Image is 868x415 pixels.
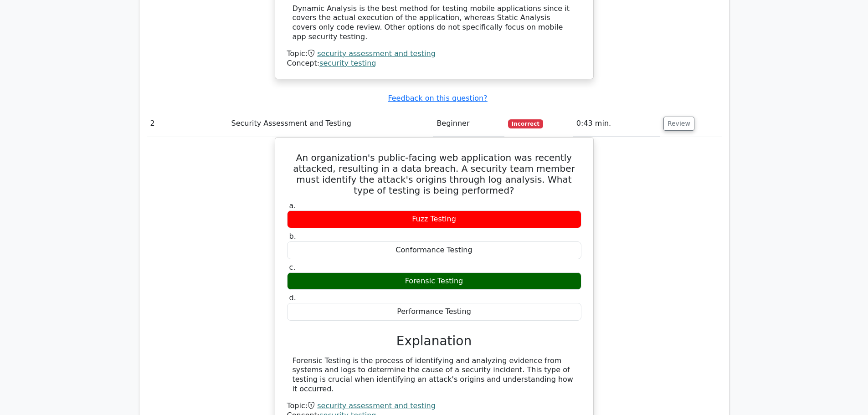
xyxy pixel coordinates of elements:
div: Topic: [287,401,581,411]
a: security assessment and testing [317,401,436,410]
span: c. [289,263,296,272]
h5: An organization's public-facing web application was recently attacked, resulting in a data breach... [286,152,582,196]
td: Security Assessment and Testing [228,111,433,137]
span: Incorrect [508,119,543,128]
div: Fuzz Testing [287,210,581,228]
span: a. [289,201,296,210]
td: 0:43 min. [573,111,660,137]
div: Concept: [287,59,581,68]
div: Forensic Testing is the process of identifying and analyzing evidence from systems and logs to de... [293,356,576,394]
td: 2 [147,111,228,137]
button: Review [663,117,694,131]
div: Topic: [287,49,581,59]
a: security assessment and testing [317,49,436,58]
div: Dynamic Analysis is the best method for testing mobile applications since it covers the actual ex... [293,4,576,42]
span: b. [289,232,296,241]
div: Conformance Testing [287,241,581,259]
h3: Explanation [293,333,576,349]
span: d. [289,293,296,302]
div: Performance Testing [287,303,581,321]
a: Feedback on this question? [388,94,487,102]
td: Beginner [433,111,504,137]
a: security testing [319,59,376,67]
div: Forensic Testing [287,272,581,290]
